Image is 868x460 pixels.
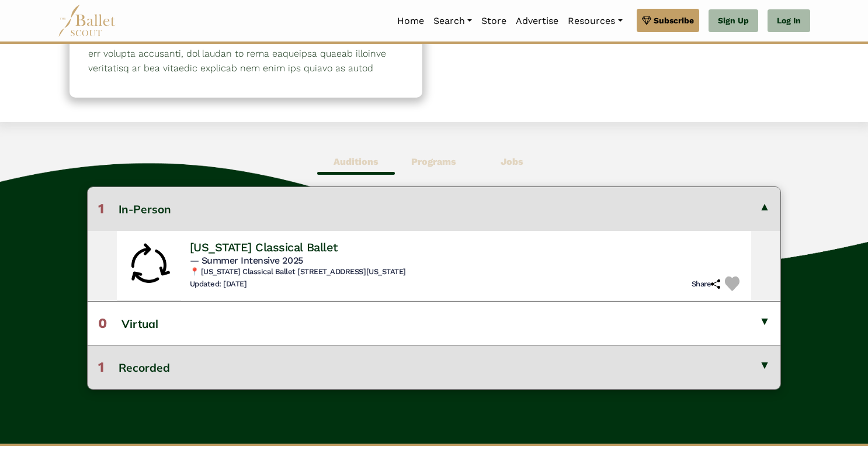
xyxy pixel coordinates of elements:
span: 1 [98,200,104,217]
a: Search [429,9,477,33]
button: 1In-Person [88,187,781,230]
a: Resources [563,9,627,33]
h6: Updated: [DATE] [190,279,247,289]
a: Sign Up [709,9,758,33]
b: Auditions [334,156,379,167]
h6: 📍 [US_STATE] Classical Ballet [STREET_ADDRESS][US_STATE] [190,267,743,277]
button: 0Virtual [88,301,781,345]
img: gem.svg [642,14,651,27]
a: Advertise [511,9,563,33]
span: — Summer Intensive 2025 [190,255,303,266]
a: Store [477,9,511,33]
a: Log In [768,9,810,33]
img: Rolling Audition [126,242,172,289]
b: Programs [411,156,456,167]
span: Subscribe [654,14,694,27]
span: 1 [98,359,104,375]
h6: Share [692,279,721,289]
h4: [US_STATE] Classical Ballet [190,240,338,255]
span: 0 [98,315,107,331]
b: Jobs [501,156,523,167]
button: 1Recorded [88,345,781,389]
a: Home [393,9,429,33]
a: Subscribe [637,9,699,32]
